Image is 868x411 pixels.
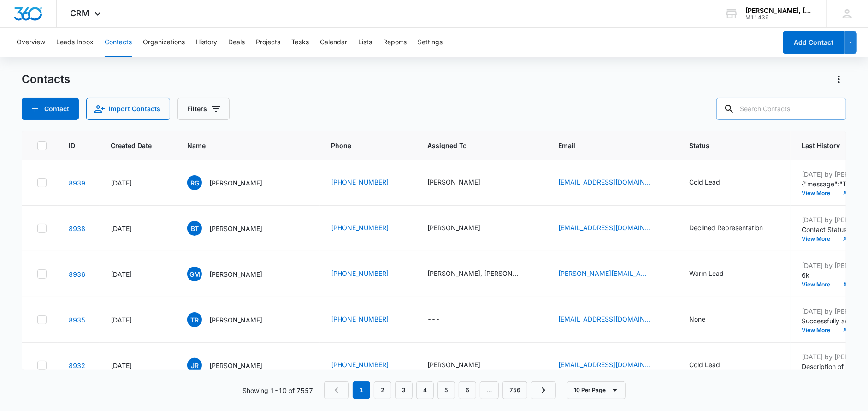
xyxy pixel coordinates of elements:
[22,72,70,86] h1: Contacts
[69,179,85,187] a: Navigate to contact details page for Richard Gusso
[331,223,405,234] div: Phone - (904) 930-0777 - Select to Edit Field
[331,177,389,187] a: [PHONE_NUMBER]
[187,141,295,150] span: Name
[558,177,667,188] div: Email - rickgusso@gmail.com - Select to Edit Field
[187,175,279,190] div: Name - Richard Gusso - Select to Edit Field
[427,360,480,369] div: [PERSON_NAME]
[416,381,434,399] a: Page 4
[69,362,85,369] a: Navigate to contact details page for Jessica Roberts
[745,7,813,14] div: account name
[187,358,279,373] div: Name - Jessica Roberts - Select to Edit Field
[427,223,480,232] div: [PERSON_NAME]
[427,177,480,187] div: [PERSON_NAME]
[331,360,405,371] div: Phone - (423) 432-0388 - Select to Edit Field
[111,141,152,150] span: Created Date
[331,360,389,369] a: [PHONE_NUMBER]
[689,223,779,234] div: Status - Declined Representation - Select to Edit Field
[69,225,85,232] a: Navigate to contact details page for Brandee Tumpkin
[427,141,523,150] span: Assigned To
[331,314,405,325] div: Phone - (706) 218-5655 - Select to Edit Field
[209,178,262,188] p: [PERSON_NAME]
[689,177,737,188] div: Status - Cold Lead - Select to Edit Field
[111,269,165,279] div: [DATE]
[187,358,202,373] span: JR
[358,28,372,57] button: Lists
[427,223,497,234] div: Assigned To - Barry Abbott - Select to Edit Field
[558,177,650,187] a: [EMAIL_ADDRESS][DOMAIN_NAME]
[689,141,766,150] span: Status
[69,316,85,324] a: Navigate to contact details page for Terry Rauscher
[802,328,837,333] button: View More
[427,314,440,325] div: ---
[716,98,846,120] input: Search Contacts
[22,98,79,120] button: Add Contact
[187,221,279,236] div: Name - Brandee Tumpkin - Select to Edit Field
[689,223,763,232] div: Declined Representation
[558,314,667,325] div: Email - terryrauscher62@gmail.com - Select to Edit Field
[187,175,202,190] span: RG
[209,361,262,370] p: [PERSON_NAME]
[71,8,90,18] span: CRM
[56,28,94,57] button: Leads Inbox
[331,141,392,150] span: Phone
[689,314,722,325] div: Status - None - Select to Edit Field
[689,268,740,280] div: Status - Warm Lead - Select to Edit Field
[331,268,405,280] div: Phone - (423) 320-2194 - Select to Edit Field
[291,28,309,57] button: Tasks
[242,386,313,395] p: Showing 1-10 of 7557
[802,236,837,242] button: View More
[395,381,413,399] a: Page 3
[437,381,455,399] a: Page 5
[187,312,279,327] div: Name - Terry Rauscher - Select to Edit Field
[427,360,497,371] div: Assigned To - Barry Abbott - Select to Edit Field
[558,223,667,234] div: Email - btumpkin17@yahoo.com - Select to Edit Field
[689,268,724,278] div: Warm Lead
[531,381,556,399] a: Next Page
[689,314,705,324] div: None
[111,224,165,233] div: [DATE]
[69,141,75,150] span: ID
[374,381,391,399] a: Page 2
[331,223,389,232] a: [PHONE_NUMBER]
[111,178,165,188] div: [DATE]
[111,361,165,370] div: [DATE]
[320,28,347,57] button: Calendar
[187,221,202,236] span: BT
[256,28,280,57] button: Projects
[209,269,262,279] p: [PERSON_NAME]
[558,141,654,150] span: Email
[209,315,262,325] p: [PERSON_NAME]
[187,312,202,327] span: TR
[427,314,456,325] div: Assigned To - - Select to Edit Field
[558,314,650,324] a: [EMAIL_ADDRESS][DOMAIN_NAME]
[196,28,217,57] button: History
[502,381,527,399] a: Page 756
[383,28,407,57] button: Reports
[228,28,245,57] button: Deals
[783,31,845,54] button: Add Contact
[111,315,165,325] div: [DATE]
[105,28,132,57] button: Contacts
[689,360,720,369] div: Cold Lead
[209,224,262,233] p: [PERSON_NAME]
[689,360,737,371] div: Status - Cold Lead - Select to Edit Field
[187,267,279,281] div: Name - Gerry McSpadden - Select to Edit Field
[353,381,370,399] em: 1
[331,177,405,188] div: Phone - (407) 417-2310 - Select to Edit Field
[187,267,202,281] span: GM
[745,14,813,21] div: account id
[558,223,650,232] a: [EMAIL_ADDRESS][DOMAIN_NAME]
[427,268,520,278] div: [PERSON_NAME], [PERSON_NAME]
[418,28,443,57] button: Settings
[324,381,556,399] nav: Pagination
[689,177,720,187] div: Cold Lead
[558,360,650,369] a: [EMAIL_ADDRESS][DOMAIN_NAME]
[459,381,476,399] a: Page 6
[558,360,667,371] div: Email - jessroberts970@gmail.com - Select to Edit Field
[331,268,389,278] a: [PHONE_NUMBER]
[427,268,536,280] div: Assigned To - Joshua Weiss, Rachel Teleis - Select to Edit Field
[558,268,650,278] a: [PERSON_NAME][EMAIL_ADDRESS][PERSON_NAME][DOMAIN_NAME]
[832,72,846,87] button: Actions
[558,268,667,280] div: Email - sherry.mcspadden@gmail.com - Select to Edit Field
[331,314,389,324] a: [PHONE_NUMBER]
